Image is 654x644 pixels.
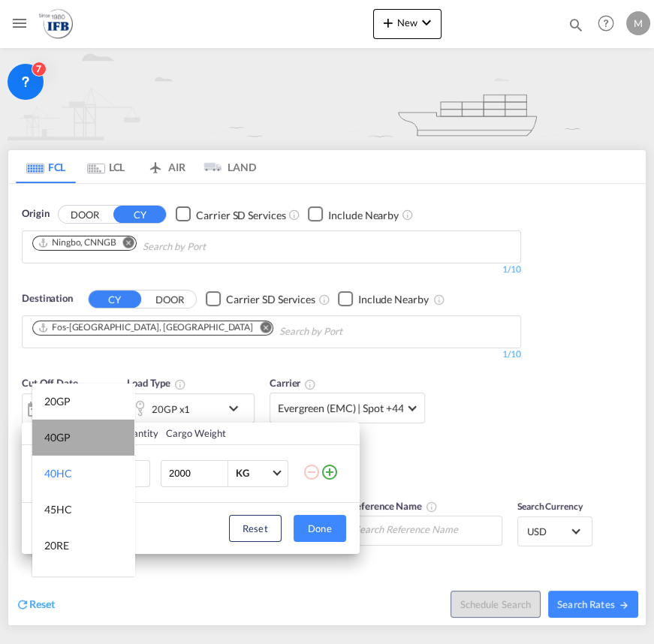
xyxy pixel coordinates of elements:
div: 45HC [44,502,72,517]
div: 40RE [44,574,69,589]
div: 40GP [44,430,71,445]
div: 20GP [44,394,71,409]
div: 40HC [44,466,72,481]
div: 20RE [44,538,69,553]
